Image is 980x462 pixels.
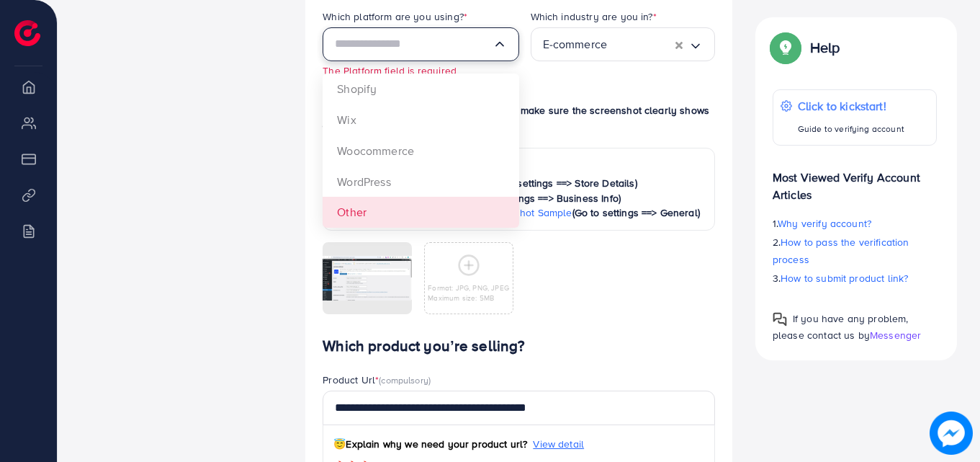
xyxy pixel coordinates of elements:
[773,270,937,287] p: 3.
[323,166,518,197] li: WordPress
[773,312,787,326] img: Popup guide
[778,216,871,231] span: Why verify account?
[773,235,909,267] span: How to pass the verification process
[323,9,467,24] label: Which platform are you using?
[323,63,457,77] small: The Platform field is required
[333,437,346,451] span: 😇
[531,9,657,24] label: Which industry are you in?
[531,27,715,61] div: Search for option
[487,176,637,190] span: (Go to settings ==> Store Details)
[773,234,937,268] p: 2.
[930,412,973,455] img: image
[428,293,509,303] p: Maximum size: 5MB
[543,33,608,55] span: E-commerce
[533,437,584,451] span: View detail
[323,136,518,166] li: Woocommerce
[870,328,921,342] span: Messenger
[798,120,904,138] p: Guide to verifying account
[323,256,412,301] img: img uploaded
[323,373,431,387] label: Product Url
[323,74,518,105] li: Shopify
[323,337,715,355] h4: Which product you’re selling?
[323,27,518,61] div: Search for option
[323,197,518,228] li: Other
[323,105,518,136] li: Wix
[572,205,700,220] span: (Go to settings ==> General)
[379,373,431,386] span: (compulsory)
[798,97,904,115] p: Click to kickstart!
[469,191,621,205] span: (Go to settings ==> Business Info)
[773,157,937,203] p: Most Viewed Verify Account Articles
[14,20,40,46] img: logo
[607,33,675,55] input: Search for option
[333,437,527,451] span: Explain why we need your product url?
[675,36,683,53] button: Clear Selected
[335,33,492,55] input: Search for option
[773,311,909,342] span: If you have any problem, please contact us by
[781,271,908,285] span: How to submit product link?
[810,39,840,56] p: Help
[773,35,799,61] img: Popup guide
[773,215,937,232] p: 1.
[333,159,704,176] p: Sample screenshots are as below:
[428,283,509,293] p: Format: JPG, PNG, JPEG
